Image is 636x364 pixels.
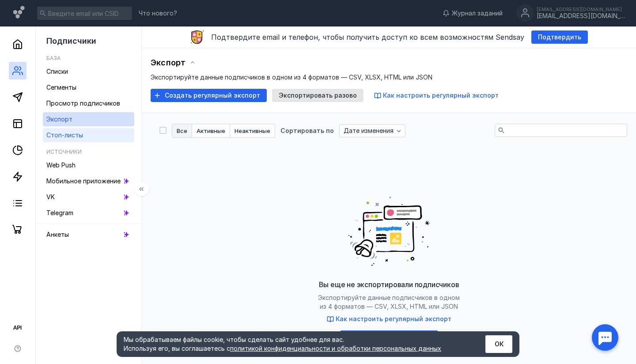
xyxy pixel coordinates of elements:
span: Экспортировать разово [279,92,357,99]
a: Что нового? [134,10,182,16]
span: Стоп-листы [46,131,83,139]
div: [EMAIL_ADDRESS][DOMAIN_NAME] [537,7,625,12]
span: Telegram [46,209,73,216]
h5: База [46,55,61,61]
button: Экспортировать разово [272,89,363,102]
span: Просмотр подписчиков [46,99,120,107]
span: Как настроить регулярный экспорт [336,315,451,322]
div: Мы обрабатываем файлы cookie, чтобы сделать сайт удобнее для вас. Используя его, вы соглашаетесь c [124,335,464,353]
a: Экспорт [43,112,134,126]
a: Анкеты [43,227,134,242]
span: Как настроить регулярный экспорт [383,91,499,99]
a: Списки [43,64,134,79]
a: Telegram [43,206,134,220]
span: Анкеты [46,231,69,238]
button: Создать регулярный экспорт [151,89,267,102]
button: Все [172,124,192,138]
span: Неактивные [235,128,270,134]
span: Вы еще не экспортировали подписчиков [319,280,459,289]
button: Активные [192,124,230,138]
a: Просмотр подписчиков [43,96,134,110]
span: Журнал заданий [452,9,503,18]
div: Сортировать по [280,128,334,134]
button: Как настроить регулярный экспорт [327,315,451,323]
h5: Источники [46,148,82,155]
span: Подтвердите email и телефон, чтобы получить доступ ко всем возможностям Sendsay [211,33,524,42]
span: Создать регулярный экспорт [165,92,260,99]
span: VK [46,193,55,201]
button: Создать новый экспорт [340,330,438,344]
a: Стоп-листы [43,128,134,142]
span: Экспортируйте данные подписчиков в одном из 4 форматов — CSV, XLSX, HTML или JSON [151,73,432,81]
span: Активные [197,128,225,134]
a: VK [43,190,134,204]
span: Экспорт [151,58,185,68]
span: Подписчики [46,36,96,45]
button: Подтвердить [531,30,588,44]
a: Web Push [43,158,134,172]
span: Экспорт [46,115,72,123]
span: Дате изменения [344,127,394,135]
a: политикой конфиденциальности и обработки персональных данных [230,345,441,352]
span: Web Push [46,161,76,169]
a: Журнал заданий [438,9,507,18]
a: Сегменты [43,80,134,95]
button: ОК [485,335,512,353]
button: Дате изменения [339,124,405,137]
span: Списки [46,68,68,75]
span: Сегменты [46,83,76,91]
input: Введите email или CSID [37,7,132,20]
span: Что нового? [139,10,177,16]
button: Неактивные [230,124,275,138]
span: Экспортируйте данные подписчиков в одном из 4 форматов — CSV, XLSX, HTML или JSON [301,293,477,311]
a: Мобильное приложение [43,174,134,188]
button: Как настроить регулярный экспорт [374,91,499,100]
span: Мобильное приложение [46,177,121,185]
span: Все [177,128,187,134]
span: Подтвердить [538,34,581,41]
div: [EMAIL_ADDRESS][DOMAIN_NAME] [537,12,625,20]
